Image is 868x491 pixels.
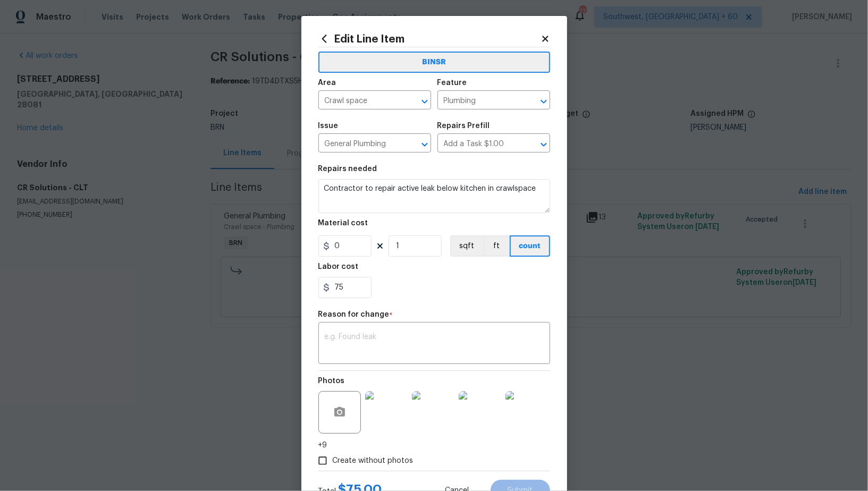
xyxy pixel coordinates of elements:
h5: Photos [318,377,345,385]
button: sqft [450,235,483,257]
button: Open [417,137,432,152]
span: +9 [318,440,327,451]
h5: Feature [437,79,467,87]
h2: Edit Line Item [318,33,541,45]
h5: Area [318,79,336,87]
button: BINSR [318,52,550,73]
button: Open [417,94,432,109]
h5: Labor cost [318,263,359,270]
h5: Reason for change [318,311,390,318]
h5: Issue [318,122,339,130]
h5: Repairs Prefill [437,122,490,130]
button: count [510,235,550,257]
button: ft [483,235,510,257]
h5: Repairs needed [318,165,377,173]
span: Create without photos [333,455,414,467]
button: Open [536,137,551,152]
h5: Material cost [318,219,368,227]
button: Open [536,94,551,109]
textarea: Contractor to repair active leak below kitchen in crawlspace [318,179,550,213]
